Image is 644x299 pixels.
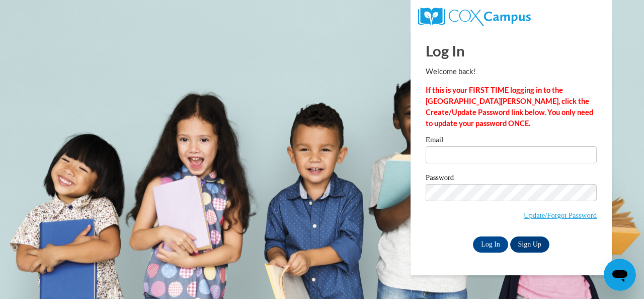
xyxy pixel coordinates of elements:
[510,236,549,253] a: Sign Up
[604,259,636,291] iframe: Button to launch messaging window
[524,211,597,219] a: Update/Forgot Password
[473,236,508,253] input: Log In
[426,174,597,184] label: Password
[426,136,597,146] label: Email
[426,86,593,128] strong: If this is your FIRST TIME logging in to the [GEOGRAPHIC_DATA][PERSON_NAME], click the Create/Upd...
[426,40,597,61] h1: Log In
[426,66,597,77] p: Welcome back!
[418,8,531,26] img: COX Campus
